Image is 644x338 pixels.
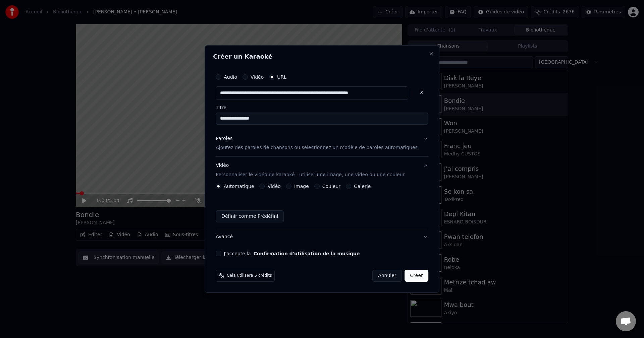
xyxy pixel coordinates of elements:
span: Cela utilisera 5 crédits [227,273,272,278]
p: Ajoutez des paroles de chansons ou sélectionnez un modèle de paroles automatiques [216,145,418,151]
label: URL [277,75,286,79]
label: Image [294,184,309,189]
p: Personnaliser le vidéo de karaoké : utiliser une image, une vidéo ou une couleur [216,172,405,178]
button: Créer [405,270,428,282]
label: Vidéo [251,75,264,79]
button: Avancé [216,228,428,246]
label: Automatique [224,184,254,189]
label: Vidéo [268,184,281,189]
button: ParolesAjoutez des paroles de chansons ou sélectionnez un modèle de paroles automatiques [216,130,428,157]
div: Vidéo [216,162,405,179]
div: VidéoPersonnaliser le vidéo de karaoké : utiliser une image, une vidéo ou une couleur [216,184,428,228]
button: VidéoPersonnaliser le vidéo de karaoké : utiliser une image, une vidéo ou une couleur [216,157,428,184]
button: J'accepte la [254,251,360,256]
label: Couleur [322,184,340,189]
h2: Créer un Karaoké [213,54,431,60]
label: Galerie [354,184,371,189]
div: Paroles [216,135,232,142]
button: Définir comme Prédéfini [216,210,284,222]
label: Audio [224,75,237,79]
label: Titre [216,105,428,110]
label: J'accepte la [224,251,360,256]
button: Annuler [372,270,402,282]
